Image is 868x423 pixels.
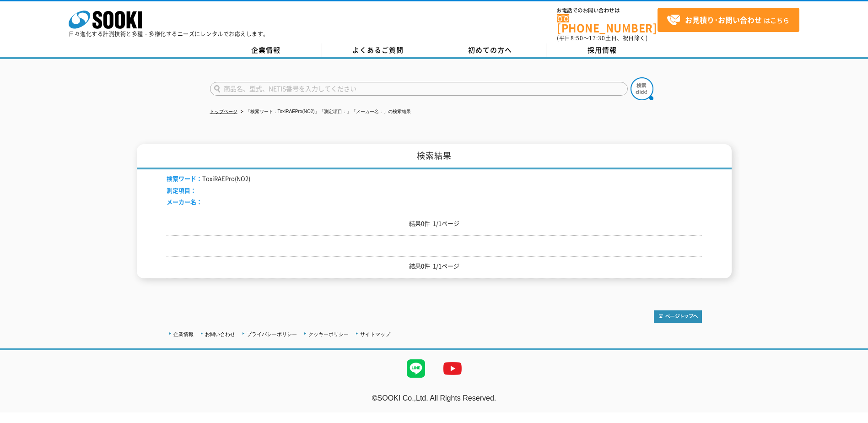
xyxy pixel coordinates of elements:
span: メーカー名： [167,197,202,206]
a: 企業情報 [210,43,322,57]
a: よくあるご質問 [322,43,434,57]
p: 結果0件 1/1ページ [167,261,702,271]
a: プライバシーポリシー [247,331,297,337]
a: 採用情報 [546,43,658,57]
img: YouTube [434,350,471,387]
p: 日々進化する計測技術と多種・多様化するニーズにレンタルでお応えします。 [69,31,269,37]
li: ToxiRAEPro(NO2) [167,174,250,184]
span: はこちら [667,13,789,27]
img: トップページへ [654,310,702,323]
h1: 検索結果 [137,144,732,169]
li: 「検索ワード：ToxiRAEPro(NO2)」「測定項目：」「メーカー名：」の検索結果 [239,107,411,117]
a: テストMail [833,403,868,411]
a: [PHONE_NUMBER] [557,14,658,33]
a: 初めての方へ [434,43,546,57]
a: 企業情報 [173,331,194,337]
a: サイトマップ [360,331,390,337]
span: 8:50 [571,34,583,42]
span: 17:30 [589,34,605,42]
span: 検索ワード： [167,174,202,183]
span: 初めての方へ [468,45,512,55]
span: 測定項目： [167,186,196,195]
input: 商品名、型式、NETIS番号を入力してください [210,82,628,96]
strong: お見積り･お問い合わせ [685,14,762,25]
p: 結果0件 1/1ページ [167,219,702,228]
a: お問い合わせ [205,331,235,337]
a: お見積り･お問い合わせはこちら [658,8,799,32]
a: トップページ [210,109,237,114]
img: btn_search.png [631,77,653,100]
a: クッキーポリシー [308,331,349,337]
span: お電話でのお問い合わせは [557,8,658,13]
span: (平日 ～ 土日、祝日除く) [557,34,647,42]
img: LINE [398,350,434,387]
